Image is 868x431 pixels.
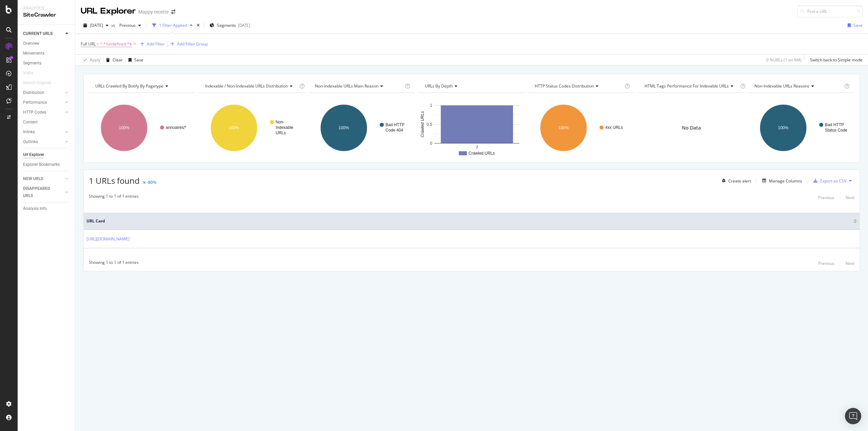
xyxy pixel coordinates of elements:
div: Analytics [23,5,70,11]
div: Showing 1 to 1 of 1 entries [89,193,139,201]
text: Crawled URLs [420,111,425,137]
span: Previous [117,22,136,28]
a: [URL][DOMAIN_NAME] [86,236,130,242]
div: Open Intercom Messenger [845,408,861,424]
div: SiteCrawler [23,11,70,19]
button: Next [846,259,854,268]
text: Crawled URLs [469,151,495,156]
div: [DATE] [238,22,250,28]
button: Previous [818,193,834,201]
text: 1 [430,103,432,108]
div: times [195,22,201,29]
text: 0.5 [427,122,432,127]
button: Add Filter Group [168,40,208,48]
text: 100% [558,125,569,130]
button: Add Filter [138,40,165,48]
a: Url Explorer [23,151,70,158]
text: 100% [778,125,788,130]
text: Bad HTTP [386,122,405,127]
div: Analysis Info [23,205,47,212]
div: Explorer Bookmarks [23,161,60,168]
span: 2025 Sep. 16th [90,22,103,28]
button: Save [845,20,863,31]
h4: Non-Indexable URLs Main Reason [314,81,403,92]
a: DISAPPEARED URLS [23,185,63,199]
button: 1 Filter Applied [150,20,195,31]
button: Next [846,193,854,201]
a: HTTP Codes [23,109,63,116]
div: Mappy recette [138,8,169,15]
div: Overview [23,40,39,47]
div: Url Explorer [23,151,44,158]
div: URL Explorer [81,5,136,17]
a: Performance [23,99,63,106]
div: Next [846,195,854,200]
span: Full URL [81,41,96,47]
a: NEW URLS [23,175,63,182]
span: No Data [682,124,701,131]
div: HTTP Codes [23,109,46,116]
div: Inlinks [23,129,35,136]
span: ^.*/undefined.*$ [100,39,132,49]
a: Content [23,119,70,126]
div: -80% [147,179,156,185]
text: 0 [430,141,432,146]
div: Content [23,119,38,126]
h4: Non-Indexable URLs Reasons [753,81,843,92]
a: Outlinks [23,138,63,145]
div: A chart. [748,98,854,157]
div: Manage Columns [769,178,802,184]
button: Clear [103,55,123,65]
div: 1 Filter Applied [159,22,187,28]
div: A chart. [89,98,195,157]
button: Apply [81,55,100,65]
text: 7 [476,145,478,150]
span: URL Card [86,218,852,224]
svg: A chart. [199,98,305,157]
a: Explorer Bookmarks [23,161,70,168]
span: vs [111,22,117,28]
svg: A chart. [418,98,525,157]
svg: A chart. [309,98,415,157]
div: DISAPPEARED URLS [23,185,57,199]
input: Find a URL [797,5,863,17]
div: arrow-right-arrow-left [171,9,175,14]
div: Performance [23,99,47,106]
h4: Indexable / Non-Indexable URLs Distribution [204,81,298,92]
span: Non-Indexable URLs Main Reason [315,83,378,89]
svg: A chart. [528,98,635,157]
div: Segments [23,60,41,67]
div: Movements [23,50,44,57]
div: CURRENT URLS [23,30,53,37]
h4: HTML Tags Performance for Indexable URLs [643,81,739,92]
text: URLs [276,131,286,135]
button: Previous [818,259,834,268]
a: CURRENT URLS [23,30,63,37]
div: Next [846,260,854,266]
a: Visits [23,70,40,77]
button: [DATE] [81,20,111,31]
button: Segments[DATE] [207,20,253,31]
text: Bad HTTP [825,122,844,127]
div: Add Filter [147,41,165,47]
div: Apply [90,57,100,63]
a: Overview [23,40,70,47]
div: Export as CSV [820,178,846,184]
div: NEW URLS [23,175,43,182]
div: Add Filter Group [177,41,208,47]
text: 100% [229,125,239,130]
text: Non- [276,120,284,124]
a: Segments [23,60,70,67]
div: Distribution [23,89,44,96]
span: Indexable / Non-Indexable URLs distribution [205,83,288,89]
a: Inlinks [23,129,63,136]
button: Create alert [719,175,751,186]
text: 4xx URLs [605,125,623,130]
div: 0 % URLs ( 1 on 6M ) [766,57,802,63]
text: Code 404 [386,128,403,133]
div: Save [134,57,143,63]
div: Switch back to Simple mode [810,57,863,63]
span: HTTP Status Codes Distribution [535,83,594,89]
